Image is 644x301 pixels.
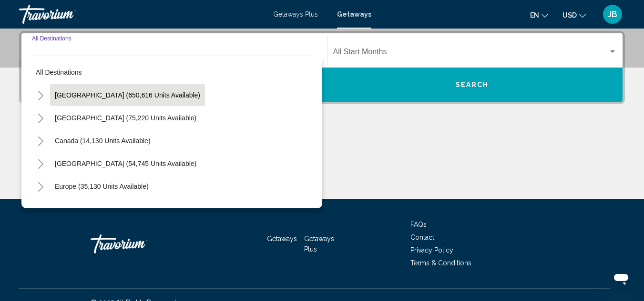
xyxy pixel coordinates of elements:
[50,84,205,106] button: [GEOGRAPHIC_DATA] (650,616 units available)
[530,11,539,19] span: en
[273,10,318,18] a: Getaways Plus
[267,235,297,243] a: Getaways
[410,259,471,267] a: Terms & Conditions
[337,10,371,18] a: Getaways
[50,198,154,220] button: Australia (2,854 units available)
[31,86,50,105] button: Toggle United States (650,616 units available)
[600,4,625,24] button: User Menu
[410,221,427,228] a: FAQs
[606,263,636,293] iframe: Button to launch messaging window
[55,137,151,145] span: Canada (14,130 units available)
[50,175,153,197] button: Europe (35,130 units available)
[55,183,149,190] span: Europe (35,130 units available)
[55,91,200,99] span: [GEOGRAPHIC_DATA] (650,616 units available)
[410,246,453,254] a: Privacy Policy
[31,108,50,127] button: Toggle Mexico (75,220 units available)
[562,11,577,19] span: USD
[19,5,264,24] a: Travorium
[21,33,623,102] div: Search widget
[31,154,50,173] button: Toggle Caribbean & Atlantic Islands (54,745 units available)
[304,235,334,253] a: Getaways Plus
[31,61,313,83] button: All destinations
[31,177,50,196] button: Toggle Europe (35,130 units available)
[530,8,548,22] button: Change language
[31,131,50,150] button: Toggle Canada (14,130 units available)
[456,81,489,89] span: Search
[50,107,201,129] button: [GEOGRAPHIC_DATA] (75,220 units available)
[50,130,155,152] button: Canada (14,130 units available)
[36,68,82,76] span: All destinations
[562,8,586,22] button: Change currency
[50,153,201,175] button: [GEOGRAPHIC_DATA] (54,745 units available)
[410,233,434,241] a: Contact
[91,230,186,258] a: Travorium
[55,160,196,167] span: [GEOGRAPHIC_DATA] (54,745 units available)
[322,68,623,102] button: Search
[55,114,196,122] span: [GEOGRAPHIC_DATA] (75,220 units available)
[31,200,50,219] button: Toggle Australia (2,854 units available)
[608,10,617,19] span: JB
